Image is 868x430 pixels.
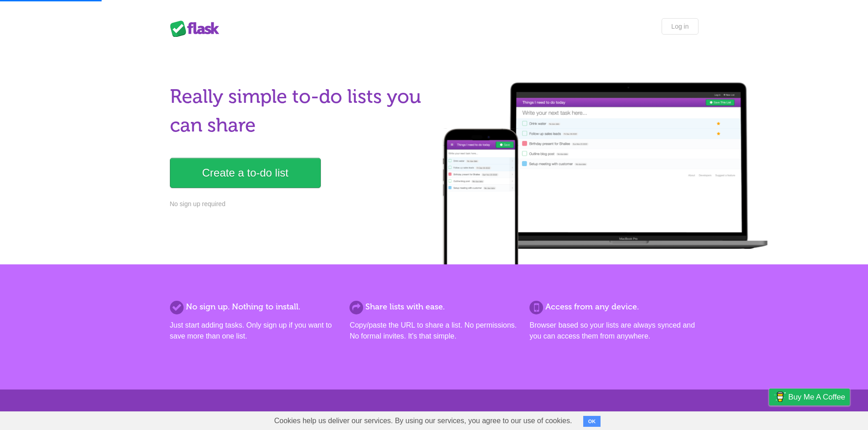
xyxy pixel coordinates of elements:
[774,389,786,405] img: Buy me a coffee
[769,389,850,405] a: Buy me a coffee
[170,82,429,140] h1: Really simple to-do lists you can share
[265,412,581,430] span: Cookies help us deliver our services. By using our services, you agree to our use of cookies.
[583,416,601,427] button: OK
[349,301,518,313] h2: Share lists with ease.
[788,389,845,405] span: Buy me a coffee
[170,20,225,37] div: Flask Lists
[349,320,518,342] p: Copy/paste the URL to share a list. No permissions. No formal invites. It's that simple.
[529,301,698,313] h2: Access from any device.
[170,158,321,188] a: Create a to-do list
[662,18,698,35] a: Log in
[529,320,698,342] p: Browser based so your lists are always synced and you can access them from anywhere.
[170,199,429,209] p: No sign up required
[170,320,339,342] p: Just start adding tasks. Only sign up if you want to save more than one list.
[170,301,339,313] h2: No sign up. Nothing to install.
